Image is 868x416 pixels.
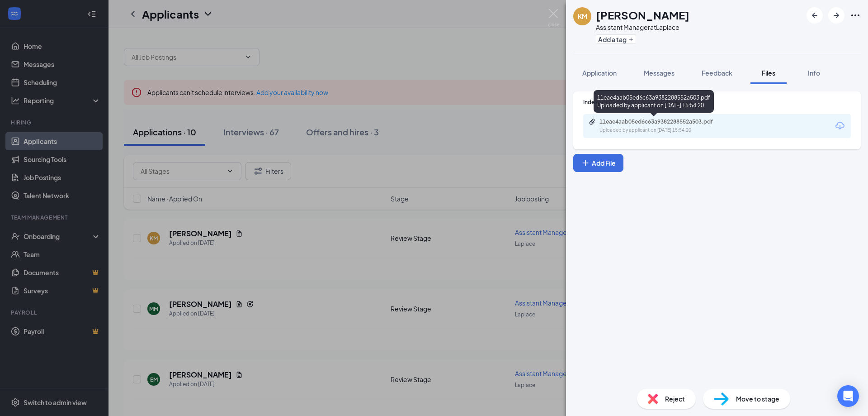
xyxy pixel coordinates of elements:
a: Paperclip11eae4aab05ed6c63a9382288552a503.pdfUploaded by applicant on [DATE] 15:54:20 [589,118,735,134]
button: ArrowLeftNew [807,7,823,24]
span: Files [762,69,775,77]
button: ArrowRight [828,7,844,24]
button: PlusAdd a tag [596,34,636,44]
svg: Plus [581,158,590,167]
span: Application [582,69,617,77]
div: KM [578,12,587,21]
span: Feedback [702,69,732,77]
button: Add FilePlus [573,154,623,172]
span: Move to stage [736,394,779,404]
svg: Ellipses [850,10,861,21]
div: Uploaded by applicant on [DATE] 15:54:20 [599,127,735,134]
div: 11eae4aab05ed6c63a9382288552a503.pdf [599,118,726,125]
svg: ArrowLeftNew [809,10,820,21]
span: Info [808,69,820,77]
svg: Paperclip [589,118,596,125]
div: Assistant Manager at Laplace [596,23,689,32]
span: Reject [665,394,685,404]
svg: ArrowRight [831,10,842,21]
div: Indeed Resume [583,98,851,106]
span: Messages [644,69,675,77]
svg: Plus [628,37,634,42]
svg: Download [835,120,845,131]
div: Open Intercom Messenger [837,385,859,407]
div: 11eae4aab05ed6c63a9382288552a503.pdf Uploaded by applicant on [DATE] 15:54:20 [594,90,714,113]
h1: [PERSON_NAME] [596,7,689,23]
